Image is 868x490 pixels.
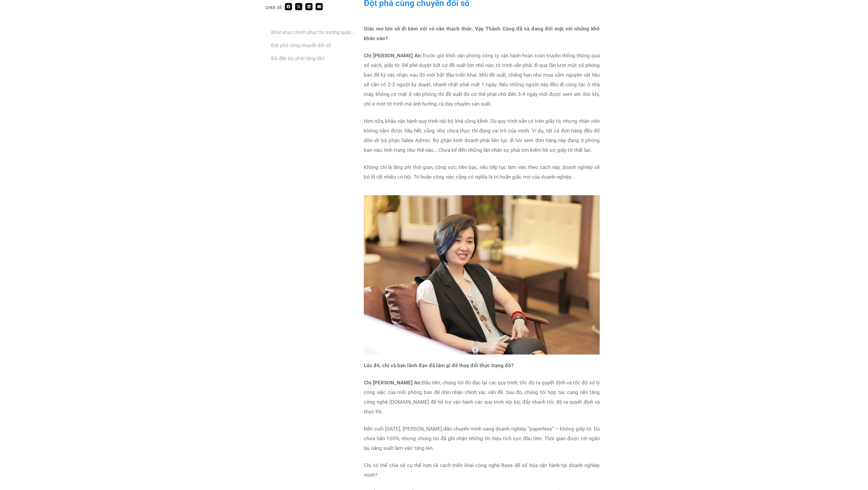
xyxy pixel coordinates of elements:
strong: Chị [PERSON_NAME] An: [364,52,422,59]
div: Share on linkedin [305,3,313,10]
a: Đột phá cùng chuyển đổi số [271,42,331,49]
a: Đã đến lúc phải tăng tốc! [271,55,325,62]
strong: Chị [PERSON_NAME] An: [364,380,422,386]
div: Share on x-twitter [295,3,302,10]
a: Khát khao chinh phục thị trường quốc tế [271,29,355,36]
p: Không chỉ là lãng phí thời gian, công sức, tiền bạc, nếu tiếp tục làm việc theo cách này, doanh n... [364,162,600,182]
p: Đến cuối [DATE], [PERSON_NAME] dần chuyển mình sang doanh nghiệp “paperless” – không giấy tờ. Dù ... [364,424,600,453]
i: Chị có thể chia sẻ cụ thể hơn về cách triển khai công nghệ Base để số hóa vận hành tại doanh nghi... [364,462,600,478]
div: Share on email [316,3,323,10]
i: Lúc đó, chị và ban lãnh đạo đã làm gì để thay đổi thực trạng đó? [364,362,514,368]
strong: Giấc mơ lớn sẽ đi kèm với vô vàn thách thức. Vậy Thành Công đã và đang đối mặt với những khó khăn... [364,26,600,41]
p: Hơn nữa, khâu vận hành quy trình nội bộ khá cồng kềnh. Dù quy trình sẵn có trên giấy tờ, nhưng nh... [364,116,600,155]
p: Trước giờ khối văn phòng công ty vận hành hoàn toàn truyền thống thông qua sổ sách, giấy tờ. Để p... [364,51,600,109]
p: Đầu tiên, chúng tôi đo đạc lại các quy trình, tốc độ ra quyết định và tốc độ xử lý công việc của ... [364,378,600,416]
div: Chia sẻ [265,5,282,10]
div: Share on facebook [285,3,292,10]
